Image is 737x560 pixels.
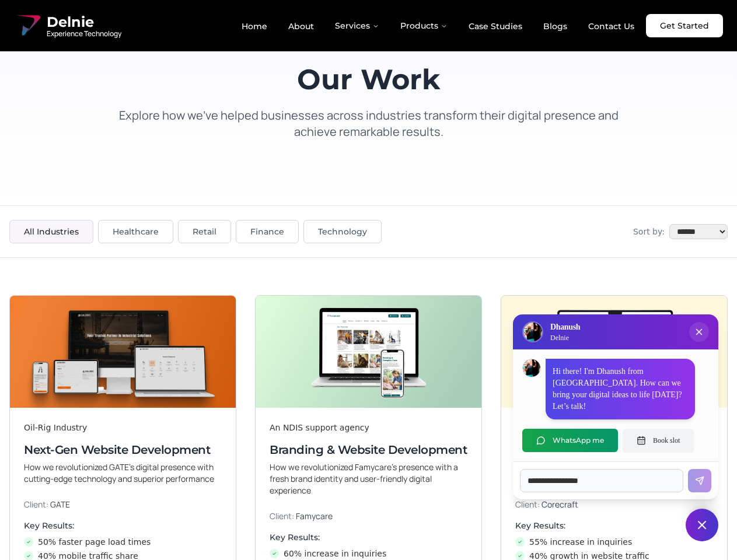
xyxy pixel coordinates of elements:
[107,107,630,140] p: Explore how we've helped businesses across industries transform their digital presence and achiev...
[50,499,70,510] span: GATE
[24,536,222,548] li: 50% faster page load times
[14,12,42,40] img: Delnie Logo
[24,461,222,485] p: How we revolutionized GATE’s digital presence with cutting-edge technology and superior performance
[232,14,644,37] nav: Main
[686,509,718,541] button: Close chat
[178,220,231,243] button: Retail
[550,321,580,333] h3: Dhanush
[550,333,580,342] p: Delnie
[523,359,540,377] img: Dhanush
[10,296,236,408] img: Next-Gen Website Development
[553,366,688,412] p: Hi there! I'm Dhanush from [GEOGRAPHIC_DATA]. How can we bring your digital ideas to life [DATE]?...
[501,296,727,408] img: Digital & Brand Revamp
[14,12,121,40] a: Delnie Logo Full
[236,220,299,243] button: Finance
[391,14,457,37] button: Products
[270,531,467,543] h4: Key Results:
[24,499,222,510] p: Client:
[98,220,173,243] button: Healthcare
[523,323,542,341] img: Delnie Logo
[47,13,121,32] span: Delnie
[633,226,665,237] span: Sort by:
[270,510,467,522] p: Client:
[270,548,467,559] li: 60% increase in inquiries
[107,65,630,93] h1: Our Work
[303,220,382,243] button: Technology
[24,422,222,433] div: Oil-Rig Industry
[646,14,723,37] a: Get Started
[579,16,644,36] a: Contact Us
[326,14,389,37] button: Services
[270,422,467,433] div: An NDIS support agency
[47,29,121,38] span: Experience Technology
[24,520,222,531] h4: Key Results:
[534,16,577,36] a: Blogs
[689,322,709,342] button: Close chat popup
[270,461,467,496] p: How we revolutionized Famycare’s presence with a fresh brand identity and user-friendly digital e...
[279,16,323,36] a: About
[24,442,222,458] h3: Next-Gen Website Development
[270,442,467,458] h3: Branding & Website Development
[296,510,333,521] span: Famycare
[459,16,532,36] a: Case Studies
[522,429,618,452] button: WhatsApp me
[515,536,713,548] li: 55% increase in inquiries
[623,429,694,452] button: Book slot
[256,296,481,408] img: Branding & Website Development
[232,16,277,36] a: Home
[9,220,93,243] button: All Industries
